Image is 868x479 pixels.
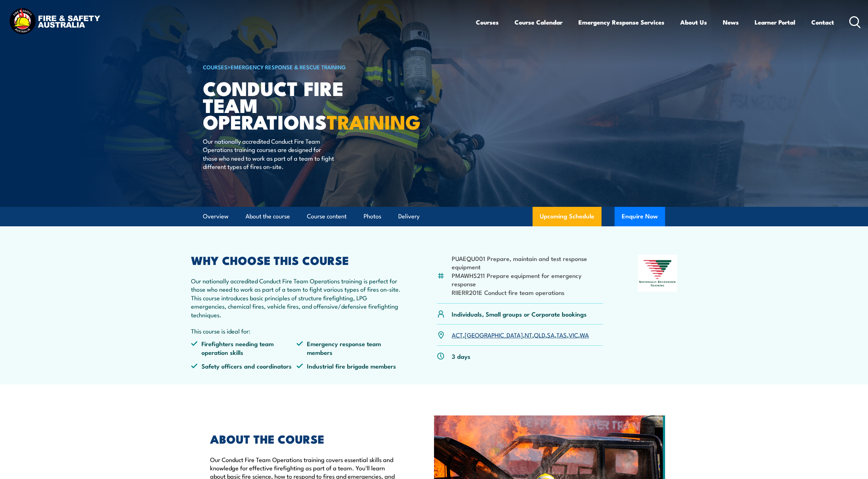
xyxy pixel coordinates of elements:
[615,207,665,226] button: Enquire Now
[578,13,664,32] a: Emergency Response Services
[452,310,587,318] p: Individuals, Small groups or Corporate bookings
[580,330,589,339] a: WA
[755,13,795,32] a: Learner Portal
[533,207,602,226] a: Upcoming Schedule
[364,207,381,226] a: Photos
[296,362,402,370] li: Industrial fire brigade members
[476,13,499,32] a: Courses
[191,339,296,356] li: Firefighters needing team operation skills
[569,330,578,339] a: VIC
[327,106,421,136] strong: TRAINING
[191,362,296,370] li: Safety officers and coordinators
[203,62,381,71] h6: >
[191,255,402,265] h2: WHY CHOOSE THIS COURSE
[191,276,402,319] p: Our nationally accredited Conduct Fire Team Operations training is perfect for those who need to ...
[191,327,402,335] p: This course is ideal for:
[525,330,532,339] a: NT
[203,79,381,130] h1: Conduct Fire Team Operations
[680,13,707,32] a: About Us
[515,13,563,32] a: Course Calendar
[556,330,567,339] a: TAS
[723,13,739,32] a: News
[452,330,463,339] a: ACT
[307,207,347,226] a: Course content
[534,330,545,339] a: QLD
[203,63,227,71] a: COURSES
[811,13,834,32] a: Contact
[452,254,603,271] li: PUAEQU001 Prepare, maintain and test response equipment
[452,352,470,360] p: 3 days
[638,255,677,292] img: Nationally Recognised Training logo.
[203,137,335,171] p: Our nationally accredited Conduct Fire Team Operations training courses are designed for those wh...
[465,330,523,339] a: [GEOGRAPHIC_DATA]
[231,63,346,71] a: Emergency Response & Rescue Training
[452,331,589,339] p: , , , , , , ,
[547,330,555,339] a: SA
[398,207,420,226] a: Delivery
[452,288,603,296] li: RIIERR201E Conduct fire team operations
[246,207,290,226] a: About the course
[210,434,401,444] h2: ABOUT THE COURSE
[203,207,229,226] a: Overview
[452,271,603,288] li: PMAWHS211 Prepare equipment for emergency response
[296,339,402,356] li: Emergency response team members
